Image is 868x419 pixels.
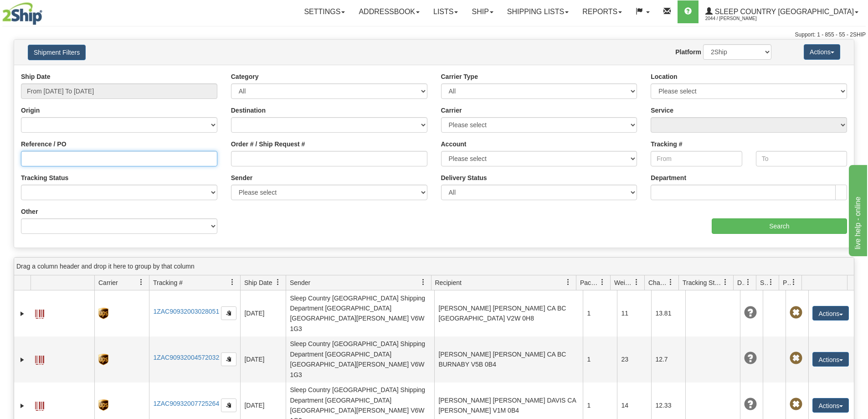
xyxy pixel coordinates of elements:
[763,274,779,290] a: Shipment Issues filter column settings
[231,173,252,182] label: Sender
[21,72,51,81] label: Ship Date
[244,278,272,287] span: Ship Date
[683,278,722,287] span: Tracking Status
[744,352,757,365] span: Unknown
[812,352,849,367] button: Actions
[35,398,44,412] a: Label
[651,72,677,81] label: Location
[153,400,219,407] a: 1ZAC90932007725264
[21,207,38,216] label: Other
[290,278,310,287] span: Sender
[790,306,802,319] span: Pickup Not Assigned
[231,72,259,81] label: Category
[675,47,701,57] label: Platform
[21,173,68,182] label: Tracking Status
[500,0,575,23] a: Shipping lists
[648,278,668,287] span: Charge
[434,336,583,383] td: [PERSON_NAME] [PERSON_NAME] CA BC BURNABY V5B 0B4
[240,290,286,336] td: [DATE]
[28,45,86,60] button: Shipment Filters
[790,352,802,365] span: Pickup Not Assigned
[465,0,500,23] a: Ship
[786,274,801,290] a: Pickup Status filter column settings
[617,336,651,383] td: 23
[35,305,44,320] a: Label
[352,0,426,23] a: Addressbook
[441,173,487,182] label: Delivery Status
[790,398,802,411] span: Pickup Not Assigned
[583,290,617,336] td: 1
[847,163,867,256] iframe: chat widget
[713,8,854,16] span: Sleep Country [GEOGRAPHIC_DATA]
[221,352,236,366] button: Copy to clipboard
[812,306,849,321] button: Actions
[21,106,40,115] label: Origin
[580,278,599,287] span: Packages
[14,258,854,275] div: grid grouping header
[812,398,849,413] button: Actions
[737,278,745,287] span: Delivery Status
[153,308,219,315] a: 1ZAC90932003028051
[651,140,682,149] label: Tracking #
[699,0,865,23] a: Sleep Country [GEOGRAPHIC_DATA] 2044 / [PERSON_NAME]
[441,72,478,81] label: Carrier Type
[583,336,617,383] td: 1
[651,290,685,336] td: 13.81
[231,106,266,115] label: Destination
[744,398,757,411] span: Unknown
[441,140,467,149] label: Account
[575,0,629,23] a: Reports
[617,290,651,336] td: 11
[416,274,431,290] a: Sender filter column settings
[2,31,866,39] div: Support: 1 - 855 - 55 - 2SHIP
[651,151,742,166] input: From
[297,0,352,23] a: Settings
[98,308,108,319] img: 8 - UPS
[718,274,733,290] a: Tracking Status filter column settings
[18,309,27,318] a: Expand
[286,336,434,383] td: Sleep Country [GEOGRAPHIC_DATA] Shipping Department [GEOGRAPHIC_DATA] [GEOGRAPHIC_DATA][PERSON_NA...
[756,151,847,166] input: To
[134,274,149,290] a: Carrier filter column settings
[7,5,84,16] div: live help - online
[153,354,219,361] a: 1ZAC90932004572032
[783,278,791,287] span: Pickup Status
[18,401,27,410] a: Expand
[560,274,576,290] a: Recipient filter column settings
[98,399,108,411] img: 8 - UPS
[629,274,644,290] a: Weight filter column settings
[712,218,847,234] input: Search
[740,274,756,290] a: Delivery Status filter column settings
[744,306,757,319] span: Unknown
[98,354,108,365] img: 8 - UPS
[240,336,286,383] td: [DATE]
[435,278,462,287] span: Recipient
[270,274,286,290] a: Ship Date filter column settings
[651,106,673,115] label: Service
[595,274,610,290] a: Packages filter column settings
[705,14,774,23] span: 2044 / [PERSON_NAME]
[426,0,465,23] a: Lists
[651,173,686,182] label: Department
[2,2,42,25] img: logo2044.jpg
[434,290,583,336] td: [PERSON_NAME] [PERSON_NAME] CA BC [GEOGRAPHIC_DATA] V2W 0H8
[98,278,118,287] span: Carrier
[804,44,840,60] button: Actions
[286,290,434,336] td: Sleep Country [GEOGRAPHIC_DATA] Shipping Department [GEOGRAPHIC_DATA] [GEOGRAPHIC_DATA][PERSON_NA...
[221,398,236,412] button: Copy to clipboard
[614,278,633,287] span: Weight
[221,306,236,320] button: Copy to clipboard
[225,274,240,290] a: Tracking # filter column settings
[231,140,305,149] label: Order # / Ship Request #
[35,352,44,366] a: Label
[651,336,685,383] td: 12.7
[663,274,678,290] a: Charge filter column settings
[21,140,67,149] label: Reference / PO
[18,355,27,364] a: Expand
[760,278,768,287] span: Shipment Issues
[153,278,183,287] span: Tracking #
[441,106,462,115] label: Carrier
